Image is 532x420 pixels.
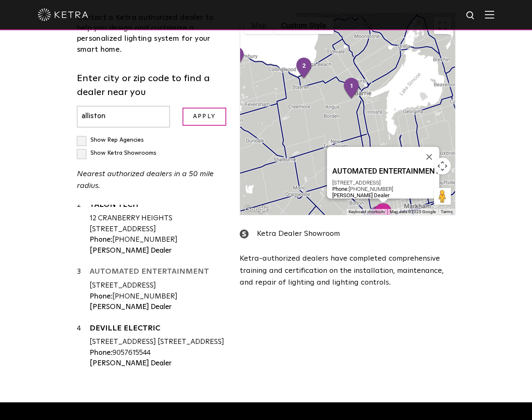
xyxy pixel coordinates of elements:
[242,204,270,215] img: Google
[90,291,228,302] div: [PHONE_NUMBER]
[77,168,228,193] p: Nearest authorized dealers in a 50 mile radius.
[90,381,228,391] a: ASSMBLY INC
[90,360,172,367] strong: [PERSON_NAME] Dealer
[90,348,228,359] div: 9057615544
[332,186,439,192] div: [PHONE_NUMBER]
[90,213,228,235] div: 12 CRANBERRY HEIGHTS [STREET_ADDRESS]
[369,206,387,228] div: 4
[90,201,228,211] a: TALON TECH
[90,235,228,246] div: [PHONE_NUMBER]
[332,180,439,186] div: [STREET_ADDRESS]
[90,325,228,335] a: DEVILLE ELECTRIC
[90,304,172,311] strong: [PERSON_NAME] Dealer
[332,192,389,198] strong: [PERSON_NAME] Dealer
[183,108,226,126] input: Apply
[332,167,439,177] a: AUTOMATED ENTERTAINMENT
[343,77,360,100] div: 1
[77,106,170,127] input: Enter city or zip code
[77,13,228,55] div: Contact a Ketra authorized dealer to help you design and customize a personalized lighting system...
[466,11,476,21] img: search icon
[485,11,494,18] img: Hamburger%20Nav.svg
[77,150,156,156] label: Show Ketra Showrooms
[90,337,228,348] div: [STREET_ADDRESS] [STREET_ADDRESS]
[90,236,112,243] strong: Phone:
[90,349,112,357] strong: Phone:
[434,188,451,205] button: Drag Pegman onto the map to open Street View
[242,204,270,215] a: Open this area in Google Maps (opens a new window)
[332,186,349,192] strong: Phone:
[77,137,144,143] label: Show Rep Agencies
[90,247,172,254] strong: [PERSON_NAME] Dealer
[38,8,88,21] img: ketra-logo-2019-white
[77,200,90,256] div: 2
[390,209,436,214] span: Map data ©2025 Google
[240,253,455,289] p: Ketra-authorized dealers have completed comprehensive training and certification on the installat...
[240,230,249,238] img: showroom_icon.png
[90,268,228,278] a: AUTOMATED ENTERTAINMENT
[295,57,313,80] div: 2
[434,158,451,174] button: Map camera controls
[77,323,90,369] div: 4
[90,293,112,300] strong: Phone:
[441,209,453,214] a: Terms (opens in new tab)
[77,72,228,100] label: Enter city or zip code to find a dealer near you
[90,280,228,291] div: [STREET_ADDRESS]
[240,228,455,240] div: Ketra Dealer Showroom
[349,209,385,215] button: Keyboard shortcuts
[419,147,439,167] button: Close
[374,203,392,226] div: 3
[77,267,90,312] div: 3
